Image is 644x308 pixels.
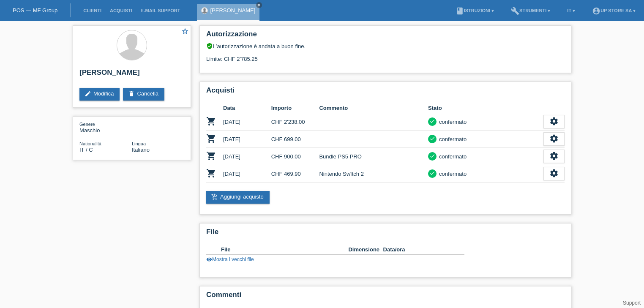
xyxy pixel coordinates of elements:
[256,2,262,8] a: close
[348,245,383,255] th: Dimensione
[271,103,319,113] th: Importo
[106,8,136,13] a: Acquisti
[79,122,95,127] span: Genere
[132,147,150,153] span: Italiano
[206,151,216,161] i: POSP00018013
[429,153,435,159] i: check
[206,228,565,240] h2: File
[223,103,271,113] th: Data
[136,8,185,13] a: E-mail Support
[437,135,467,144] div: confermato
[206,43,565,49] div: L’autorizzazione è andata a buon fine.
[428,103,543,113] th: Stato
[79,121,132,134] div: Maschio
[211,194,218,200] i: add_shopping_cart
[437,117,467,126] div: confermato
[206,291,565,303] h2: Commenti
[549,151,559,161] i: settings
[437,152,467,161] div: confermato
[271,165,319,183] td: CHF 469.90
[271,148,319,165] td: CHF 900.00
[429,118,435,124] i: check
[223,131,271,148] td: [DATE]
[223,148,271,165] td: [DATE]
[383,245,453,255] th: Data/ora
[451,8,498,13] a: bookIstruzioni ▾
[223,165,271,183] td: [DATE]
[223,113,271,131] td: [DATE]
[507,8,554,13] a: buildStrumenti ▾
[319,165,428,183] td: Nintendo Swîtch 2
[221,245,348,255] th: File
[13,7,57,14] a: POS — MF Group
[549,169,559,178] i: settings
[79,147,93,153] span: Italia / C / 18.03.2009
[206,86,565,99] h2: Acquisti
[85,90,91,97] i: edit
[437,169,467,178] div: confermato
[271,113,319,131] td: CHF 2'238.00
[592,7,600,15] i: account_circle
[79,88,120,101] a: editModifica
[429,170,435,176] i: check
[206,134,216,144] i: POSP00011719
[588,8,640,13] a: account_circleUp Store SA ▾
[549,134,559,143] i: settings
[257,3,261,7] i: close
[319,148,428,165] td: Bundle PS5 PRO
[79,68,184,81] h2: [PERSON_NAME]
[563,8,579,13] a: IT ▾
[206,49,565,62] div: Limite: CHF 2'785.25
[206,256,212,262] i: visibility
[206,43,213,49] i: verified_user
[271,131,319,148] td: CHF 699.00
[206,30,565,43] h2: Autorizzazione
[123,88,164,101] a: deleteCancella
[429,136,435,142] i: check
[181,27,189,35] i: star_border
[79,8,106,13] a: Clienti
[206,191,270,204] a: add_shopping_cartAggiungi acquisto
[128,90,135,97] i: delete
[206,256,254,262] a: visibilityMostra i vecchi file
[210,7,255,14] a: [PERSON_NAME]
[206,168,216,178] i: POSP00023791
[206,116,216,126] i: POSP00008821
[549,117,559,126] i: settings
[456,7,464,15] i: book
[319,103,428,113] th: Commento
[79,141,101,146] span: Nationalità
[511,7,519,15] i: build
[623,300,641,306] a: Support
[132,141,146,146] span: Lingua
[181,27,189,36] a: star_border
